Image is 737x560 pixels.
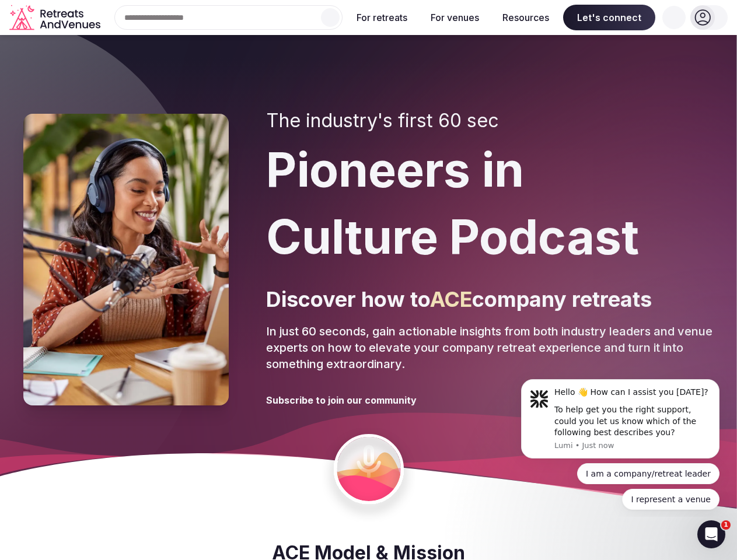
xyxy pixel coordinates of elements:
button: For venues [421,5,488,30]
span: ACE [430,286,472,312]
p: In just 60 seconds, gain actionable insights from both industry leaders and venue experts on how ... [266,323,714,372]
h2: The industry's first 60 sec [266,110,714,132]
iframe: Intercom live chat [697,520,725,548]
span: 1 [721,520,731,530]
h3: Subscribe to join our community [266,394,417,407]
button: Resources [493,5,558,30]
p: Discover how to company retreats [266,285,714,314]
iframe: Intercom notifications message [504,369,737,517]
img: Pioneers in Culture Podcast [23,114,229,405]
svg: Retreats and Venues company logo [9,5,103,31]
span: Let's connect [563,5,655,30]
a: Visit the homepage [9,5,103,31]
button: For retreats [347,5,417,30]
h1: Pioneers in Culture Podcast [266,136,714,271]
